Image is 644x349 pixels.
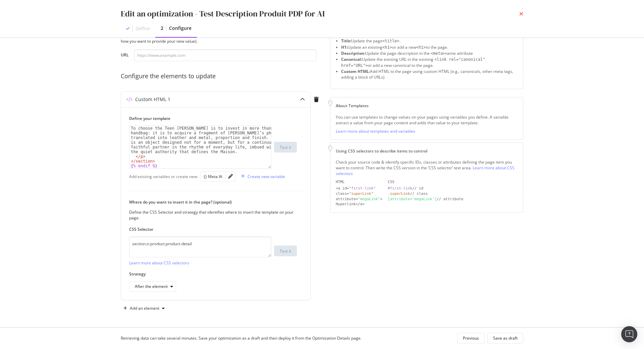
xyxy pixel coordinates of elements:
[238,171,285,182] button: Create new variable
[129,116,297,121] label: Define your template
[388,191,410,196] div: .superLink
[621,326,637,342] div: Open Intercom Messenger
[336,197,382,202] div: attribute= >
[388,191,518,197] div: // class
[388,186,518,191] div: // id
[121,303,167,314] button: Add an element
[134,49,317,61] input: https://www.example.com
[349,191,374,196] div: "superLink"
[129,174,198,179] div: Add existing variables or create new:
[336,202,382,207] div: Hyperlink</a>
[388,197,437,201] div: [attribute='megaLink']
[487,333,523,344] button: Save as draft
[336,159,518,176] div: Check your source code & identify specific IDs, classes or attributes defining the page item you ...
[341,38,518,44] li: Update the page .
[341,44,347,50] strong: H1:
[341,50,365,56] strong: Description:
[493,335,518,341] div: Save as draft
[274,142,297,152] button: Test it
[341,44,518,50] li: Update an existing or add a new to the page.
[341,50,518,56] li: Update the page description in the name attribute
[204,172,222,180] button: {} Meta IA
[416,45,426,50] span: <h1>
[121,33,322,44] div: This URL will be used to test the CSS Selector (defines where to insert the new value) and templa...
[349,186,376,190] div: "first-link"
[341,38,351,44] strong: Title:
[388,186,412,190] div: #first-link
[388,197,518,202] div: // attribute
[336,128,415,134] a: Learn more about templates and variables
[135,285,168,289] div: After the element
[121,72,322,81] div: Configure the elements to update
[248,174,285,179] div: Create new variable
[457,333,485,344] button: Previous
[228,174,233,179] div: pencil
[129,236,271,257] textarea: section.o-product.product-detail
[129,199,297,205] label: Where do you want to insert it in the page? (optional)
[129,260,189,266] a: Learn more about CSS selectors
[382,45,392,50] span: <h1>
[129,209,297,221] div: Define the CSS Selector and strategy that identifies where to insert the template on your page.
[336,186,382,191] div: <a id=
[388,179,518,185] div: CSS
[121,52,129,59] label: URL
[204,174,222,179] div: {} Meta IA
[161,25,163,32] div: 2
[336,191,382,197] div: class=
[519,8,523,19] div: times
[129,226,297,232] label: CSS Selector
[341,57,485,68] span: <link rel="canonical" href="URL">
[358,197,380,201] div: "megaLink"
[463,335,479,341] div: Previous
[169,25,192,32] div: Configure
[341,56,518,69] li: Update the existing URL in the existing or add a new canonical to the page.
[129,281,176,292] button: After the element
[431,51,445,56] span: <meta>
[136,25,150,32] div: Define
[341,69,370,74] strong: Custom HTML:
[135,96,170,103] div: Custom HTML 1
[129,271,297,277] label: Strategy
[280,248,291,254] div: Test it
[130,306,159,310] div: Add an element
[336,179,382,185] div: HTML
[336,165,515,176] a: Learn more about CSS selectors
[341,69,518,80] li: Add HTML to the page using custom HTML (e.g., canonicals, other meta tags, adding a block of URLs).
[121,8,325,19] div: Edit an optimization - Test Description Produit PDP for AI
[274,246,297,256] button: Test it
[336,103,518,108] div: About Templates
[280,144,291,150] div: Test it
[382,39,399,43] span: <title>
[336,114,518,126] div: You can use templates to change values on your pages using variables you define. A variable extra...
[121,335,362,341] div: Retrieving data can take several minutes. Save your optimization as a draft and then deploy it fr...
[336,148,518,154] div: Using CSS selectors to describe items to control
[341,56,362,62] strong: Canonical:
